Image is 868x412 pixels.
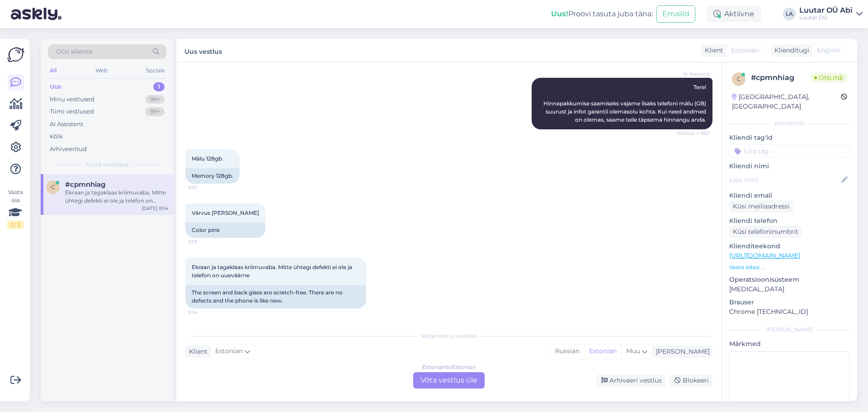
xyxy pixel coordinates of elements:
div: Tiimi vestlused [50,107,94,116]
b: Uus! [551,9,568,18]
div: 99+ [145,95,165,104]
img: Askly Logo [7,46,24,63]
span: Muu [626,347,640,355]
div: Kõik [50,132,63,141]
p: Brauser [729,298,850,307]
div: Aktiivne [706,6,761,22]
div: Ekraan ja tagaklaas kriimuvaba. Mitte ühtegi defekti ei ole ja telefon on uueväärne [65,189,168,205]
span: English [817,46,840,55]
div: All [48,65,58,76]
p: Märkmed [729,339,850,349]
div: 1 [153,82,165,91]
span: Otsi kliente [56,47,92,57]
p: Vaata edasi ... [729,263,850,271]
button: Emailid [656,5,695,23]
div: Uus [50,82,61,91]
p: Chrome [TECHNICAL_ID] [729,307,850,317]
p: Kliendi telefon [729,216,850,226]
span: AI Assistent [676,71,710,77]
div: 99+ [145,107,165,116]
span: 9:53 [188,238,222,245]
span: Nähtud ✓ 9:52 [676,130,710,137]
span: 9:54 [188,309,222,316]
div: Color pink [185,223,265,238]
div: # cpmnhiag [751,72,811,83]
div: Russian [551,345,584,358]
div: Proovi tasuta juba täna: [551,9,653,19]
div: [DATE] 9:54 [142,205,168,212]
span: Estonian [731,46,759,55]
div: Estonian [584,345,621,358]
div: 2 / 3 [7,221,24,229]
span: Estonian [215,346,243,356]
span: c [737,76,741,82]
p: Kliendi email [729,191,850,200]
div: Minu vestlused [50,95,94,104]
div: Socials [144,65,166,76]
span: Tere! Hinnapakkumise saamiseks vajame lisaks telefoni mälu (GB) suurust ja infot garantii olemaso... [543,84,708,123]
div: Web [94,65,109,76]
a: [URL][DOMAIN_NAME] [729,251,800,260]
div: [PERSON_NAME] [729,326,850,334]
input: Lisa nimi [730,175,840,185]
div: Vaata siia [7,188,24,229]
label: Uus vestlus [184,44,222,57]
p: Klienditeekond [729,242,850,251]
div: Blokeeri [669,374,712,387]
span: Värvus [PERSON_NAME] [192,209,259,216]
span: 9:52 [188,184,222,191]
input: Lisa tag [729,144,850,158]
div: [PERSON_NAME] [652,347,710,356]
div: Võta vestlus üle [413,372,485,388]
div: Küsi telefoninumbrit [729,226,802,238]
div: Klient [185,347,208,356]
span: c [51,184,55,190]
p: Kliendi tag'id [729,133,850,142]
div: AI Assistent [50,120,83,129]
p: Operatsioonisüsteem [729,275,850,284]
div: Valige keel ja vastake [185,332,712,340]
div: Klienditugi [771,46,809,55]
span: Mälu 128gb . [192,155,225,162]
span: Ekraan ja tagaklaas kriimuvaba. Mitte ühtegi defekti ei ole ja telefon on uueväärne [192,264,354,279]
div: Kliendi info [729,119,850,128]
div: Memory 128gb. [185,168,240,184]
div: Arhiveeritud [50,145,87,154]
div: Klient [701,46,723,55]
p: Kliendi nimi [729,161,850,171]
a: Luutar OÜ AbiLuutar OÜ [799,7,863,21]
div: Küsi meiliaadressi [729,200,793,213]
div: The screen and back glass are scratch-free. There are no defects and the phone is like new. [185,285,366,308]
div: LA [783,8,796,20]
p: [MEDICAL_DATA] [729,284,850,294]
div: Arhiveeri vestlus [596,374,665,387]
div: [GEOGRAPHIC_DATA], [GEOGRAPHIC_DATA] [732,92,841,111]
span: #cpmnhiag [65,180,105,189]
div: Estonian to Estonian [422,363,476,371]
span: Uued vestlused [86,161,128,169]
span: Online [811,73,847,83]
div: Luutar OÜ Abi [799,7,853,14]
div: Luutar OÜ [799,14,853,21]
